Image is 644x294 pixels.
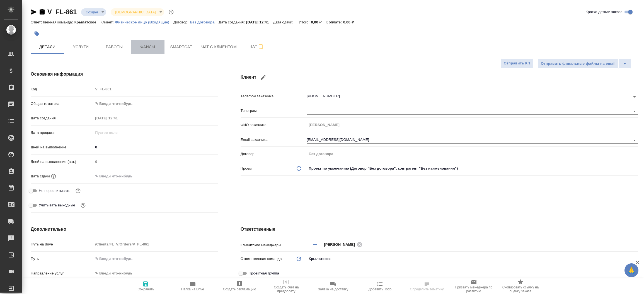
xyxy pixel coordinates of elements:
[31,130,93,136] p: Дата продажи
[369,287,391,291] span: Добавить Todo
[31,271,93,276] p: Направление услуг
[93,85,218,93] input: Пустое поле
[93,269,218,278] div: ✎ Введи что-нибудь
[631,107,638,115] button: Open
[454,285,494,293] span: Призвать менеджера по развитию
[122,278,169,294] button: Сохранить
[137,287,154,291] span: Сохранить
[31,28,43,40] button: Добавить тэг
[500,285,541,293] span: Скопировать ссылку на оценку заказа
[95,271,211,276] div: ✎ Введи что-нибудь
[74,187,82,194] button: Включи, если не хочешь, чтобы указанная дата сдачи изменилась после переставления заказа в 'Подтв...
[31,86,93,92] p: Код
[47,8,77,16] a: V_FL-861
[39,9,45,15] button: Скопировать ссылку
[410,287,444,291] span: Определить тематику
[111,8,164,16] div: Создан
[93,129,142,137] input: Пустое поле
[624,263,638,277] button: 🙏
[31,71,218,78] h4: Основная информация
[31,226,218,233] h4: Дополнительно
[538,59,631,69] div: split button
[50,173,57,180] button: Если добавить услуги и заполнить их объемом, то дата рассчитается автоматически
[263,278,310,294] button: Создать счет на предоплату
[586,9,623,15] span: Кратко детали заказа
[223,287,256,291] span: Создать рекламацию
[93,172,142,180] input: ✎ Введи что-нибудь
[241,166,253,171] p: Проект
[241,122,307,128] p: ФИО заказчика
[201,44,237,50] span: Чат с клиентом
[93,143,218,151] input: ✎ Введи что-нибудь
[631,136,638,144] button: Open
[243,43,270,50] span: Чат
[497,278,544,294] button: Скопировать ссылку на оценку заказа
[134,44,161,50] span: Файлы
[241,256,282,262] p: Ответственная команда
[115,20,174,24] a: Физическое лицо (Входящие)
[241,93,307,99] p: Телефон заказчика
[299,20,311,24] p: Итого:
[39,203,75,208] span: Учитывать выходные
[450,278,497,294] button: Призвать менеджера по развитию
[307,150,638,158] input: Пустое поле
[101,44,128,50] span: Работы
[31,159,93,165] p: Дней на выполнение (авт.)
[93,99,218,109] div: ✎ Введи что-нибудь
[31,242,93,247] p: Путь на drive
[635,244,636,245] button: Open
[307,164,638,173] div: Проект по умолчанию (Договор "Без договора", контрагент "Без наименования")
[84,10,100,15] button: Создан
[219,20,246,24] p: Дата создания:
[93,158,218,166] input: Пустое поле
[93,255,218,263] input: ✎ Введи что-нибудь
[249,271,279,276] span: Проектная группа
[241,226,638,233] h4: Ответственные
[31,9,37,15] button: Скопировать ссылку для ЯМессенджера
[67,44,94,50] span: Услуги
[31,20,74,24] p: Ответственная команда:
[538,59,619,69] button: Отправить финальные файлы на email
[257,44,264,50] svg: Подписаться
[79,202,87,209] button: Выбери, если сб и вс нужно считать рабочими днями для выполнения заказа.
[31,256,93,262] p: Путь
[504,60,530,67] span: Отправить КП
[241,137,307,143] p: Email заказчика
[241,108,307,114] p: Телеграм
[310,278,357,294] button: Заявка на доставку
[326,20,343,24] p: К оплате:
[308,238,322,251] button: Добавить менеджера
[241,242,307,248] p: Клиентские менеджеры
[168,8,175,16] button: Доп статусы указывают на важность/срочность заказа
[168,44,195,50] span: Smartcat
[241,151,307,157] p: Договор
[311,20,326,24] p: 0,00 ₽
[39,188,70,194] span: Не пересчитывать
[190,20,219,24] p: Без договора
[113,10,157,15] button: [DEMOGRAPHIC_DATA]
[627,264,636,276] span: 🙏
[631,93,638,101] button: Open
[273,20,295,24] p: Дата сдачи:
[34,44,61,50] span: Детали
[74,20,101,24] p: Крылатское
[93,114,142,122] input: Пустое поле
[241,71,638,84] h4: Клиент
[181,287,204,291] span: Папка на Drive
[501,59,533,68] button: Отправить КП
[31,144,93,150] p: Дней на выполнение
[31,101,93,107] p: Общая тематика
[266,285,306,293] span: Создать счет на предоплату
[31,173,50,179] p: Дата сдачи
[93,240,218,248] input: Пустое поле
[307,254,638,264] div: Крылатское
[173,20,190,24] p: Договор:
[246,20,273,24] p: [DATE] 12:41
[324,241,364,248] div: [PERSON_NAME]
[100,20,115,24] p: Клиент:
[357,278,403,294] button: Добавить Todo
[31,115,93,121] p: Дата создания
[115,20,174,24] p: Физическое лицо (Входящие)
[318,287,348,291] span: Заявка на доставку
[169,278,216,294] button: Папка на Drive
